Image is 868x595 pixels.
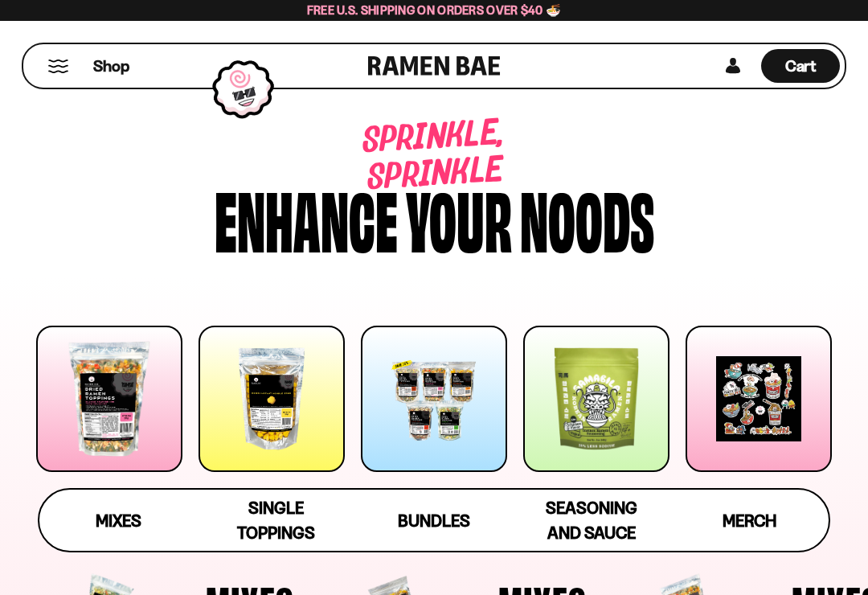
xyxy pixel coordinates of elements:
span: Shop [93,55,129,77]
span: Free U.S. Shipping on Orders over $40 🍜 [307,2,562,18]
span: Cart [785,56,817,76]
div: your [406,179,512,256]
a: Seasoning and Sauce [513,490,670,551]
span: Mixes [96,511,141,531]
a: Bundles [355,490,513,551]
div: Enhance [215,179,398,256]
span: Bundles [398,511,470,531]
span: Merch [723,511,776,531]
div: Cart [761,44,840,88]
span: Seasoning and Sauce [546,498,637,543]
span: Single Toppings [237,498,315,543]
a: Mixes [39,490,197,551]
a: Single Toppings [197,490,354,551]
button: Mobile Menu Trigger [47,59,69,73]
div: noods [520,179,654,256]
a: Shop [93,49,129,83]
a: Merch [671,490,829,551]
